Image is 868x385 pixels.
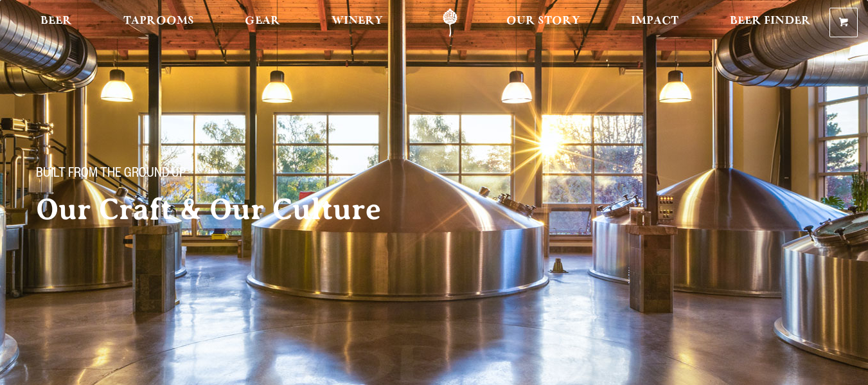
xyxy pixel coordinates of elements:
[623,8,687,37] a: Impact
[32,8,80,37] a: Beer
[123,16,194,26] span: Taprooms
[323,8,391,37] a: Winery
[426,8,474,37] a: Odell Home
[115,8,202,37] a: Taprooms
[236,8,288,37] a: Gear
[36,193,437,226] h2: Our Craft & Our Culture
[332,16,383,26] span: Winery
[631,16,678,26] span: Impact
[245,16,280,26] span: Gear
[40,16,72,26] span: Beer
[506,16,580,26] span: Our Story
[722,8,819,37] a: Beer Finder
[730,16,811,26] span: Beer Finder
[36,166,186,183] span: Built From The Ground Up
[498,8,589,37] a: Our Story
